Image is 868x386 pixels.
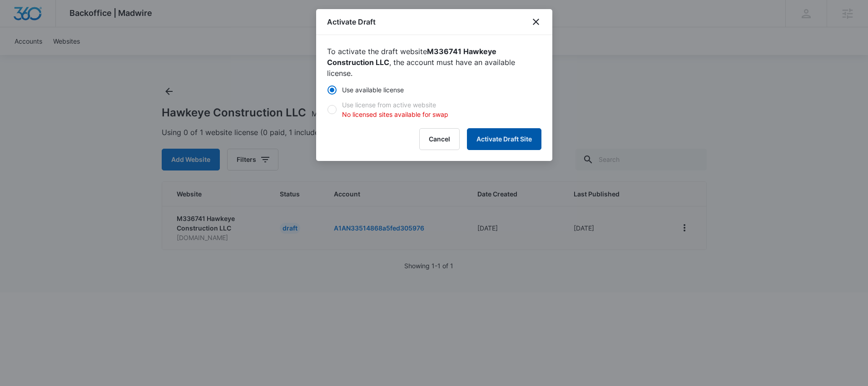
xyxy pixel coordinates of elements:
[419,128,460,150] button: Cancel
[531,16,541,27] button: close
[327,16,376,27] h1: Activate Draft
[327,46,541,79] p: To activate the draft website , the account must have an available license.
[342,85,404,95] div: Use available license
[342,100,448,119] div: Use license from active website
[467,128,541,150] button: Activate Draft Site
[342,110,448,118] span: No licensed sites available for swap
